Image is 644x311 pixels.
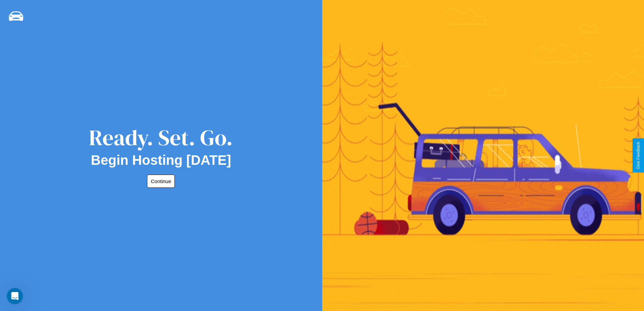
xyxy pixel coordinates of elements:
div: Ready. Set. Go. [89,123,233,153]
div: Give Feedback [636,142,641,169]
button: Continue [147,175,175,188]
iframe: Intercom live chat [7,288,23,304]
h2: Begin Hosting [DATE] [91,153,231,168]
